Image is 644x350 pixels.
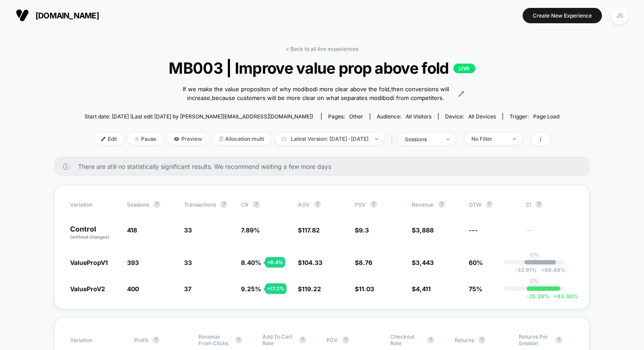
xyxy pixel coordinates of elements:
button: ? [152,336,159,343]
div: JS [611,7,628,24]
span: 3,888 [416,226,434,234]
div: sessions [405,136,440,143]
span: 8.40 % [241,259,261,266]
span: $ [355,226,369,234]
a: < Back to all live experiences [286,46,358,52]
span: 7.89 % [241,226,260,234]
button: ? [370,201,377,208]
span: Edit [95,133,124,145]
button: ? [299,336,306,343]
span: 9.3 [359,226,369,234]
span: Transactions [184,201,216,208]
div: Pages: [328,113,363,120]
span: 3,443 [416,259,434,266]
span: 37 [184,285,191,293]
div: Audience: [377,113,432,120]
span: 393 [127,259,139,266]
div: No Filter [471,136,506,142]
span: 83.60 % [549,293,578,300]
button: ? [220,201,227,208]
span: PSV [355,201,366,208]
button: ? [427,336,434,343]
span: -32.91 % [515,267,537,273]
span: Add To Cart Rate [262,333,295,346]
img: calendar [282,137,287,141]
span: 418 [127,226,137,234]
span: $ [298,259,322,266]
span: Revenue [412,201,434,208]
span: Pause [128,133,163,145]
span: 60% [469,259,483,266]
p: 0% [530,278,539,284]
div: Trigger: [510,113,559,120]
span: PDV [326,337,338,343]
span: + [554,293,557,300]
p: | [534,258,535,264]
span: 68.49 % [537,267,566,273]
button: ? [438,201,445,208]
span: Checkout Rate [390,333,423,346]
p: | [534,284,535,291]
img: edit [101,137,106,141]
span: 104.33 [302,259,322,266]
img: rebalance [219,136,223,141]
span: 400 [127,285,139,293]
span: There are still no statistically significant results. We recommend waiting a few more days [78,163,572,170]
button: Create New Experience [523,8,602,23]
span: 11.03 [359,285,374,293]
span: $ [355,259,372,266]
span: 75% [469,285,482,293]
span: Profit [134,337,148,343]
span: AOV [298,201,310,208]
span: Returns Per Session [519,333,551,346]
span: ValuePropV1 [70,259,108,266]
button: ? [556,336,563,343]
button: ? [153,201,160,208]
div: + 6.4 % [265,257,285,268]
button: ? [486,201,493,208]
p: 0% [530,251,539,258]
span: MB003 | Improve value prop above fold [108,59,535,77]
button: ? [235,336,242,343]
span: $ [412,226,434,234]
span: All Visitors [406,113,432,120]
span: 9.25 % [241,285,261,293]
span: --- [526,228,574,240]
span: Device: [438,113,502,120]
span: [DOMAIN_NAME] [35,11,99,20]
span: Returns [455,337,474,343]
button: ? [535,201,542,208]
span: $ [298,285,321,293]
span: Preview [167,133,209,145]
span: 33 [184,259,192,266]
button: JS [609,7,631,25]
img: end [446,139,449,140]
div: + 17.2 % [265,283,287,294]
span: 117.82 [302,226,320,234]
span: 119.22 [302,285,321,293]
button: ? [478,336,485,343]
p: LIVE [453,64,475,73]
button: ? [314,201,321,208]
span: Variation [70,333,118,346]
span: $ [412,285,431,293]
span: 8.76 [359,259,372,266]
span: CR [241,201,248,208]
span: other [349,113,363,120]
span: Latest Version: [DATE] - [DATE] [275,133,385,145]
span: ValueProV2 [70,285,105,293]
span: $ [355,285,374,293]
span: 33 [184,226,192,234]
img: Visually logo [16,9,29,22]
span: $ [412,259,434,266]
button: ? [253,201,260,208]
p: Control [70,225,118,240]
span: Allocation: multi [213,133,271,145]
span: Variation [70,201,118,208]
img: end [134,137,139,141]
span: | [389,133,398,146]
span: Revenue From Clicks [198,333,231,346]
button: [DOMAIN_NAME] [13,8,102,22]
span: -25.39 % [527,293,549,300]
span: Sessions [127,201,149,208]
